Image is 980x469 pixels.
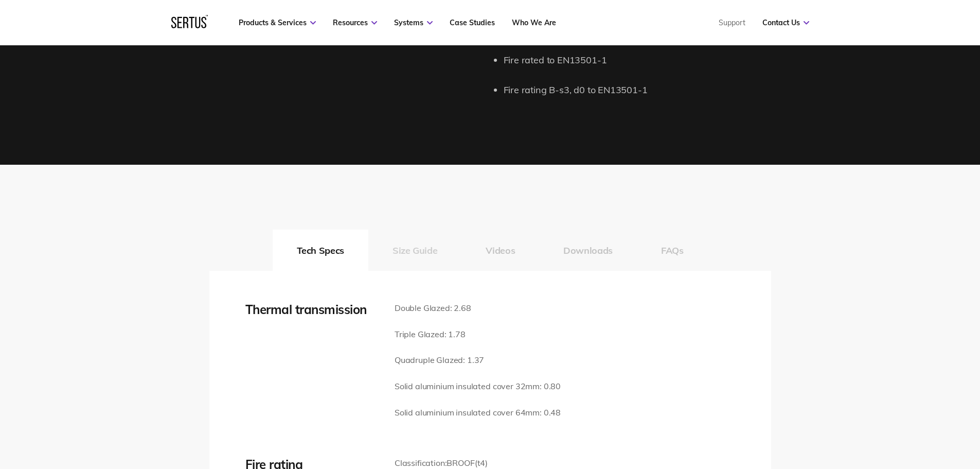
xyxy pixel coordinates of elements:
a: Who We Are [512,18,556,27]
p: Solid aluminium insulated cover 32mm: 0.80 [395,380,561,393]
a: Systems [394,18,433,27]
iframe: Chat Widget [795,350,980,469]
p: Solid aluminium insulated cover 64mm: 0.48 [395,406,561,420]
li: Fire rating B-s3, d0 to EN13501-1 [504,83,771,98]
p: Double Glazed: 2.68 [395,302,561,315]
a: Resources [333,18,377,27]
li: Fire rated to EN13501-1 [504,53,771,68]
p: Quadruple Glazed: 1.37 [395,354,561,367]
a: Support [719,18,745,27]
button: Videos [461,230,539,271]
button: Size Guide [368,230,461,271]
span: (t4) [475,458,488,468]
a: Case Studies [450,18,495,27]
div: Thermal transmission [245,302,379,317]
a: Contact Us [762,18,809,27]
button: FAQs [637,230,708,271]
a: Products & Services [239,18,316,27]
span: B [447,458,452,468]
span: ROOF [452,458,474,468]
button: Downloads [539,230,637,271]
p: Triple Glazed: 1.78 [395,328,561,341]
